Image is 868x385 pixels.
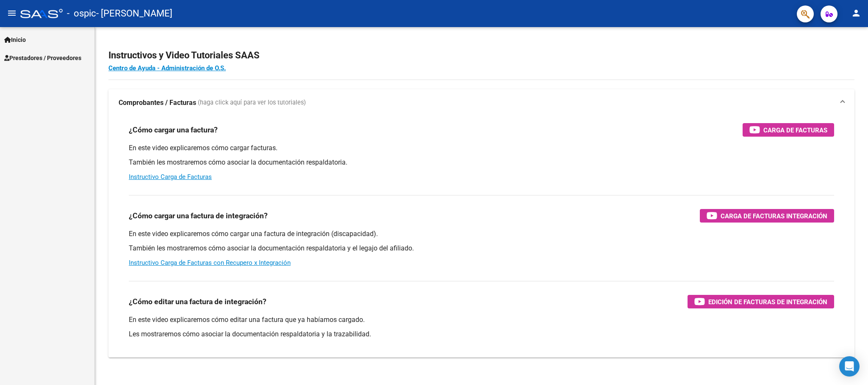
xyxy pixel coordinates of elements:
[129,124,218,136] h3: ¿Cómo cargar una factura?
[4,35,26,44] span: Inicio
[129,244,834,253] p: También les mostraremos cómo asociar la documentación respaldatoria y el legajo del afiliado.
[96,4,172,23] span: - [PERSON_NAME]
[851,8,861,18] mat-icon: person
[129,210,268,222] h3: ¿Cómo cargar una factura de integración?
[108,64,226,72] a: Centro de Ayuda - Administración de O.S.
[839,356,860,377] div: Open Intercom Messenger
[4,53,81,63] span: Prestadores / Proveedores
[708,297,827,307] span: Edición de Facturas de integración
[688,295,834,308] button: Edición de Facturas de integración
[129,315,834,324] p: En este video explicaremos cómo editar una factura que ya habíamos cargado.
[129,173,212,181] a: Instructivo Carga de Facturas
[108,116,854,357] div: Comprobantes / Facturas (haga click aquí para ver los tutoriales)
[129,296,266,308] h3: ¿Cómo editar una factura de integración?
[700,209,834,223] button: Carga de Facturas Integración
[129,158,834,167] p: También les mostraremos cómo asociar la documentación respaldatoria.
[119,98,196,107] strong: Comprobantes / Facturas
[743,123,834,137] button: Carga de Facturas
[108,89,854,116] mat-expansion-panel-header: Comprobantes / Facturas (haga click aquí para ver los tutoriales)
[763,125,827,135] span: Carga de Facturas
[108,47,854,63] h2: Instructivos y Video Tutoriales SAAS
[129,259,291,267] a: Instructivo Carga de Facturas con Recupero x Integración
[129,330,834,339] p: Les mostraremos cómo asociar la documentación respaldatoria y la trazabilidad.
[721,211,827,221] span: Carga de Facturas Integración
[67,4,96,23] span: - ospic
[129,229,834,239] p: En este video explicaremos cómo cargar una factura de integración (discapacidad).
[129,143,834,153] p: En este video explicaremos cómo cargar facturas.
[7,8,17,18] mat-icon: menu
[198,98,306,107] span: (haga click aquí para ver los tutoriales)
